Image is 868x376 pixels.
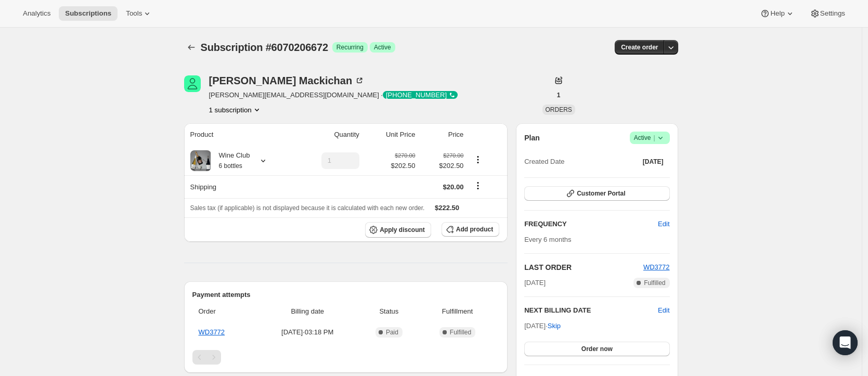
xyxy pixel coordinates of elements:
span: Every 6 months [524,236,571,243]
h2: LAST ORDER [524,262,643,273]
span: Paid [386,328,398,336]
button: Subscriptions [59,6,118,21]
div: Open Intercom Messenger [833,330,858,355]
th: Order [192,300,256,323]
th: Shipping [184,175,293,198]
button: Product actions [470,154,486,165]
span: Sales tax (if applicable) is not displayed because it is calculated with each new order. [190,204,425,212]
span: $202.50 [421,161,463,171]
span: Lance Mackichan [184,75,201,92]
span: Status [362,306,416,317]
h2: FREQUENCY [524,219,658,229]
nav: Pagination [192,350,500,365]
span: | [653,134,655,142]
span: Add product [456,225,493,234]
div: Wine Club [211,150,250,171]
span: Order now [581,345,613,353]
span: Settings [820,9,845,18]
span: Fulfillment [422,306,493,317]
span: Apply discount [380,226,425,234]
button: Subscriptions [184,40,199,55]
span: Analytics [23,9,50,18]
span: Edit [658,219,669,229]
span: $222.50 [435,204,459,212]
span: [DATE] · 03:18 PM [258,327,356,338]
small: 6 bottles [219,162,242,170]
button: Order now [524,342,669,356]
button: Settings [804,6,851,21]
button: Analytics [17,6,57,21]
span: [DATE] · [524,322,561,330]
span: Active [374,43,391,51]
span: Fulfilled [450,328,471,336]
span: Created Date [524,157,564,167]
button: Shipping actions [470,180,486,191]
small: $270.00 [395,152,415,159]
span: Skip [548,321,561,331]
span: Create order [621,43,658,51]
span: Customer Portal [577,189,625,198]
button: Edit [658,305,669,316]
span: [PERSON_NAME][EMAIL_ADDRESS][DOMAIN_NAME] · [209,90,458,100]
button: Tools [120,6,159,21]
span: $202.50 [391,161,415,171]
th: Price [418,123,467,146]
button: [DATE] [637,154,670,169]
span: Recurring [336,43,364,51]
span: [DATE] [524,278,546,288]
span: Tools [126,9,142,18]
button: Help [754,6,801,21]
button: Apply discount [365,222,431,238]
th: Unit Price [362,123,419,146]
div: [PHONE_NUMBER] [383,91,458,99]
a: WD3772 [643,263,670,271]
h2: Payment attempts [192,290,500,300]
span: Fulfilled [644,279,665,287]
h2: NEXT BILLING DATE [524,305,658,316]
th: Quantity [293,123,362,146]
div: [PERSON_NAME] Mackichan [209,75,365,86]
span: Subscription #6070206672 [201,42,328,53]
span: ORDERS [546,106,572,113]
span: Help [770,9,784,18]
span: 1 [557,91,561,99]
img: product img [190,150,211,171]
small: $270.00 [443,152,463,159]
th: Product [184,123,293,146]
span: [DATE] [643,158,664,166]
span: Billing date [258,306,356,317]
span: Subscriptions [65,9,111,18]
span: $20.00 [443,183,464,191]
button: Create order [615,40,664,55]
button: Edit [652,216,676,232]
button: Skip [541,318,567,334]
h2: Plan [524,133,540,143]
button: WD3772 [643,262,670,273]
button: 1 [551,88,567,102]
span: Active [634,133,666,143]
button: Add product [442,222,499,237]
a: WD3772 [199,328,225,336]
button: Product actions [209,105,262,115]
button: Customer Portal [524,186,669,201]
